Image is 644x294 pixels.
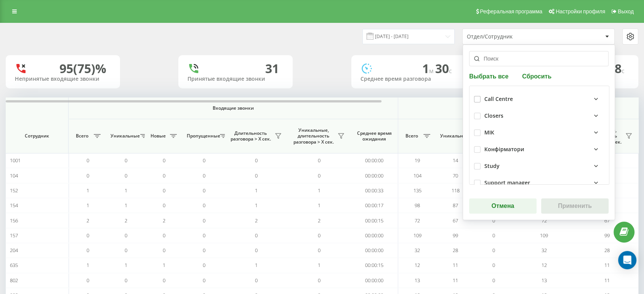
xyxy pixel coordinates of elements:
span: Настройки профиля [556,8,605,14]
span: c [622,67,625,75]
span: 32 [541,247,547,254]
span: 109 [540,232,548,239]
td: 00:00:00 [351,228,398,243]
span: 0 [163,247,165,254]
span: 13 [541,277,547,284]
span: Уникальные [440,133,468,139]
span: 157 [10,232,18,239]
span: 1 [255,202,258,209]
span: 0 [87,157,89,164]
span: 0 [492,262,495,268]
span: c [449,67,452,75]
span: 152 [10,187,18,194]
button: Сбросить [520,72,554,80]
span: 0 [318,157,320,164]
span: 1 [87,262,89,268]
span: 0 [163,157,165,164]
span: 2 [318,217,320,224]
span: 1 [125,202,127,209]
span: 1 [255,262,258,268]
span: 1 [255,187,258,194]
span: 0 [87,172,89,179]
span: 154 [10,202,18,209]
span: 98 [415,202,420,209]
span: 118 [452,187,460,194]
span: 99 [604,232,610,239]
span: 67 [604,217,610,224]
span: м [429,67,435,75]
button: Выбрать все [469,72,511,80]
span: 0 [255,232,258,239]
span: 18 [608,60,625,77]
span: 12 [541,262,547,268]
span: 0 [492,232,495,239]
span: 0 [255,277,258,284]
span: 0 [125,277,127,284]
span: 72 [415,217,420,224]
span: 87 [453,202,458,209]
td: 00:00:00 [351,168,398,183]
span: Пропущенные [187,133,218,139]
span: 1 [125,262,127,268]
span: 28 [604,247,610,254]
span: Реферальная программа [480,8,542,14]
div: Closers [484,113,503,119]
span: 0 [203,172,205,179]
span: 0 [203,157,205,164]
span: Новые [149,133,168,139]
span: 0 [203,262,205,268]
span: 72 [541,217,547,224]
span: 0 [203,232,205,239]
div: Open Intercom Messenger [618,251,636,269]
span: Среднее время ожидания [356,130,392,142]
span: 0 [255,247,258,254]
span: 1 [422,60,435,77]
span: 70 [453,172,458,179]
div: Study [484,163,500,169]
span: 11 [604,277,610,284]
button: Применить [541,198,609,214]
span: 19 [415,157,420,164]
span: 67 [453,217,458,224]
span: 0 [255,157,258,164]
span: 11 [604,262,610,268]
span: Выход [618,8,634,14]
div: 95 (75)% [59,61,106,76]
span: 1 [125,187,127,194]
span: 1 [87,202,89,209]
td: 00:00:15 [351,213,398,228]
span: 1 [163,262,165,268]
span: 0 [125,172,127,179]
input: Поиск [469,51,609,66]
span: 1 [87,187,89,194]
span: 0 [87,232,89,239]
div: Call Centre [484,96,513,102]
span: 0 [203,277,205,284]
span: 0 [87,277,89,284]
span: 0 [203,202,205,209]
span: 0 [492,217,495,224]
span: 1 [318,262,320,268]
span: 2 [87,217,89,224]
span: 12 [415,262,420,268]
span: 2 [125,217,127,224]
td: 00:00:00 [351,243,398,258]
span: 0 [492,277,495,284]
span: 0 [492,247,495,254]
span: 0 [163,202,165,209]
td: 00:00:00 [351,153,398,168]
span: 0 [203,187,205,194]
span: Входящие звонки [88,105,378,111]
span: Уникальные [111,133,138,139]
span: 28 [453,247,458,254]
span: 135 [413,187,421,194]
span: Длительность разговора > Х сек. [229,130,272,142]
span: 14 [453,157,458,164]
span: 635 [10,262,18,268]
span: 0 [203,217,205,224]
span: 0 [163,277,165,284]
div: МІК [484,129,494,136]
td: 00:00:00 [351,273,398,288]
div: Принятые входящие звонки [187,76,284,82]
div: Конфірматори [484,146,524,153]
